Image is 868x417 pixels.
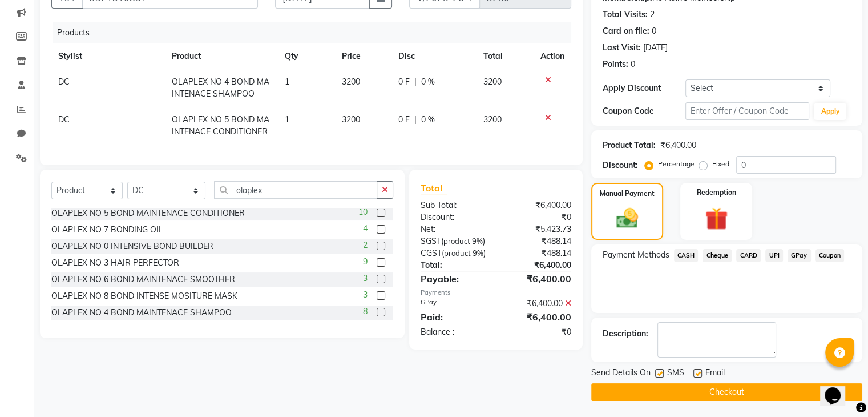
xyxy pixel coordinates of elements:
[477,43,534,69] th: Total
[421,114,435,126] span: 0 %
[496,199,580,211] div: ₹6,400.00
[363,223,368,235] span: 4
[603,42,641,54] div: Last Visit:
[603,9,648,21] div: Total Visits:
[412,310,496,324] div: Paid:
[603,25,649,37] div: Card on file:
[667,367,684,381] span: SMS
[591,367,651,381] span: Send Details On
[496,310,580,324] div: ₹6,400.00
[674,249,699,262] span: CASH
[496,223,580,235] div: ₹5,423.73
[421,288,571,298] div: Payments
[414,114,417,126] span: |
[51,307,232,319] div: OLAPLEX NO 4 BOND MAINTENACE SHAMPOO
[496,235,580,247] div: ₹488.14
[412,223,496,235] div: Net:
[51,224,163,236] div: OLAPLEX NO 7 BONDING OIL
[496,211,580,223] div: ₹0
[412,235,496,247] div: ( )
[53,22,580,43] div: Products
[685,102,810,120] input: Enter Offer / Coupon Code
[421,248,442,258] span: CGST
[214,181,377,199] input: Search or Scan
[358,206,368,218] span: 10
[421,76,435,88] span: 0 %
[342,114,360,125] span: 3200
[705,367,725,381] span: Email
[788,249,811,262] span: GPay
[421,236,441,246] span: SGST
[58,77,70,87] span: DC
[765,249,783,262] span: UPI
[172,77,269,99] span: OLAPLEX NO 4 BOND MAINTENACE SHAMPOO
[603,58,628,70] div: Points:
[712,159,729,169] label: Fixed
[603,82,685,94] div: Apply Discount
[421,182,447,194] span: Total
[58,114,70,125] span: DC
[391,43,477,69] th: Disc
[603,328,648,340] div: Description:
[335,43,392,69] th: Price
[603,159,638,171] div: Discount:
[412,326,496,338] div: Balance :
[660,139,696,151] div: ₹6,400.00
[285,77,289,87] span: 1
[363,272,368,284] span: 3
[591,383,862,401] button: Checkout
[609,206,645,231] img: _cash.svg
[363,306,368,318] span: 8
[698,205,735,233] img: _gift.svg
[658,159,695,169] label: Percentage
[412,211,496,223] div: Discount:
[444,248,471,258] span: product
[412,272,496,286] div: Payable:
[412,298,496,310] div: GPay
[398,114,410,126] span: 0 F
[736,249,761,262] span: CARD
[496,272,580,286] div: ₹6,400.00
[51,43,165,69] th: Stylist
[603,139,656,151] div: Product Total:
[342,77,360,87] span: 3200
[697,187,736,198] label: Redemption
[483,114,502,125] span: 3200
[412,199,496,211] div: Sub Total:
[631,58,635,70] div: 0
[820,371,857,406] iframe: chat widget
[363,289,368,301] span: 3
[483,77,502,87] span: 3200
[703,249,732,262] span: Cheque
[814,103,846,120] button: Apply
[412,259,496,271] div: Total:
[51,257,179,269] div: OLAPLEX NO 3 HAIR PERFECTOR
[473,248,483,258] span: 9%
[472,236,483,246] span: 9%
[51,274,235,286] div: OLAPLEX NO 6 BOND MAINTENACE SMOOTHER
[412,247,496,259] div: ( )
[496,247,580,259] div: ₹488.14
[165,43,278,69] th: Product
[815,249,845,262] span: Coupon
[496,326,580,338] div: ₹0
[496,259,580,271] div: ₹6,400.00
[414,76,417,88] span: |
[51,207,245,219] div: OLAPLEX NO 5 BOND MAINTENACE CONDITIONER
[534,43,571,69] th: Action
[600,189,655,199] label: Manual Payment
[363,256,368,268] span: 9
[363,239,368,251] span: 2
[172,114,269,137] span: OLAPLEX NO 5 BOND MAINTENACE CONDITIONER
[496,298,580,310] div: ₹6,400.00
[278,43,334,69] th: Qty
[398,76,410,88] span: 0 F
[650,9,655,21] div: 2
[443,236,470,246] span: product
[643,42,668,54] div: [DATE]
[51,240,213,252] div: OLAPLEX NO 0 INTENSIVE BOND BUILDER
[51,290,237,302] div: OLAPLEX NO 8 BOND INTENSE MOSITURE MASK
[603,249,669,261] span: Payment Methods
[285,114,289,125] span: 1
[603,105,685,117] div: Coupon Code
